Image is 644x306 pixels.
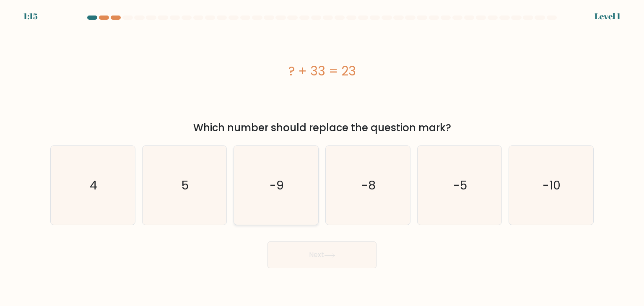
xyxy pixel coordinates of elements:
[23,10,38,23] div: 1:15
[55,120,589,135] div: Which number should replace the question mark?
[90,177,97,194] text: 4
[267,241,377,268] button: Next
[270,177,284,194] text: -9
[453,177,467,194] text: -5
[543,177,561,194] text: -10
[50,62,594,80] div: ? + 33 = 23
[182,177,189,194] text: 5
[361,177,376,194] text: -8
[595,10,621,23] div: Level 1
